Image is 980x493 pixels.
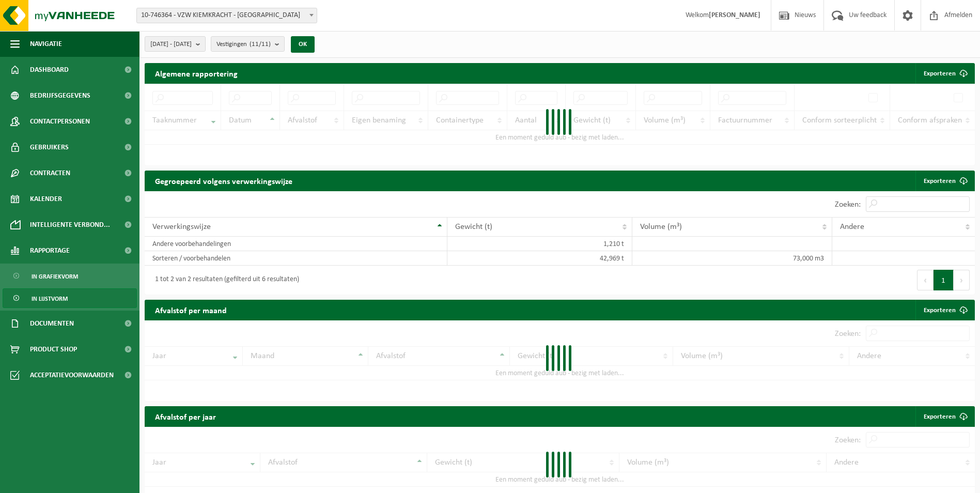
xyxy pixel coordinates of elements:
span: Documenten [30,311,74,336]
span: Verwerkingswijze [152,223,211,231]
td: 73,000 m3 [632,251,832,266]
span: Product Shop [30,336,77,362]
span: Acceptatievoorwaarden [30,362,114,388]
span: In lijstvorm [32,289,68,309]
strong: [PERSON_NAME] [709,11,760,19]
span: Andere [840,223,864,231]
td: 42,969 t [447,251,632,266]
span: Contracten [30,160,70,186]
td: 1,210 t [447,237,632,251]
span: Intelligente verbond... [30,212,110,238]
button: OK [291,36,315,53]
button: Next [954,270,970,290]
a: Exporteren [915,406,974,427]
a: Exporteren [915,300,974,320]
span: Bedrijfsgegevens [30,83,90,109]
button: Previous [917,270,934,290]
a: Exporteren [915,171,974,191]
h2: Algemene rapportering [145,63,248,84]
span: Gewicht (t) [455,223,492,231]
span: Kalender [30,186,62,212]
button: Vestigingen(11/11) [211,36,285,52]
span: Contactpersonen [30,109,90,134]
label: Zoeken: [835,201,861,209]
span: Gebruikers [30,134,69,160]
span: Vestigingen [216,37,271,52]
td: Andere voorbehandelingen [145,237,447,251]
a: In lijstvorm [3,288,137,308]
span: Rapportage [30,238,70,264]
td: Sorteren / voorbehandelen [145,251,447,266]
span: [DATE] - [DATE] [150,37,192,52]
span: Dashboard [30,57,69,83]
h2: Afvalstof per maand [145,300,237,320]
span: 10-746364 - VZW KIEMKRACHT - HAMME [136,8,317,23]
a: In grafiekvorm [3,266,137,286]
span: 10-746364 - VZW KIEMKRACHT - HAMME [137,8,317,23]
count: (11/11) [250,41,271,48]
button: Exporteren [915,63,974,84]
button: 1 [934,270,954,290]
div: 1 tot 2 van 2 resultaten (gefilterd uit 6 resultaten) [150,271,299,289]
h2: Afvalstof per jaar [145,406,226,426]
h2: Gegroepeerd volgens verwerkingswijze [145,171,303,191]
span: In grafiekvorm [32,267,78,286]
iframe: chat widget [5,470,173,493]
button: [DATE] - [DATE] [145,36,206,52]
span: Navigatie [30,31,62,57]
span: Volume (m³) [640,223,682,231]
